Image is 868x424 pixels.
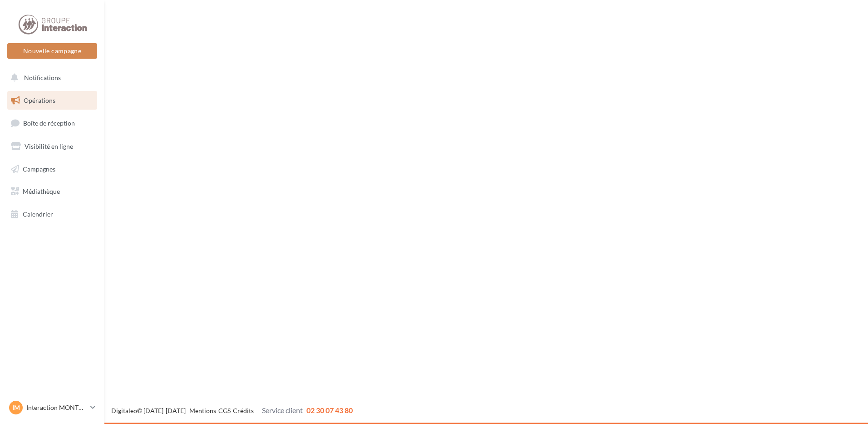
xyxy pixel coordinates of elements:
span: Service client [262,406,303,414]
span: 02 30 07 43 80 [306,406,353,414]
span: Boîte de réception [23,119,75,127]
span: Médiathèque [23,187,60,195]
span: Notifications [24,74,61,81]
span: Calendrier [23,210,53,218]
button: Notifications [5,68,95,87]
a: Opérations [5,91,99,110]
a: Crédits [233,407,254,414]
a: Campagnes [5,160,99,179]
a: Médiathèque [5,182,99,201]
a: Mentions [189,407,216,414]
a: Calendrier [5,205,99,224]
span: © [DATE]-[DATE] - - - [111,407,353,414]
span: Opérations [24,96,55,104]
span: Campagnes [23,165,55,172]
a: Boîte de réception [5,113,99,133]
a: IM Interaction MONTPELLIER [7,399,97,416]
p: Interaction MONTPELLIER [26,403,87,412]
a: CGS [218,407,231,414]
a: Visibilité en ligne [5,137,99,156]
span: IM [12,403,20,412]
button: Nouvelle campagne [7,43,97,59]
span: Visibilité en ligne [25,142,73,150]
a: Digitaleo [111,407,137,414]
